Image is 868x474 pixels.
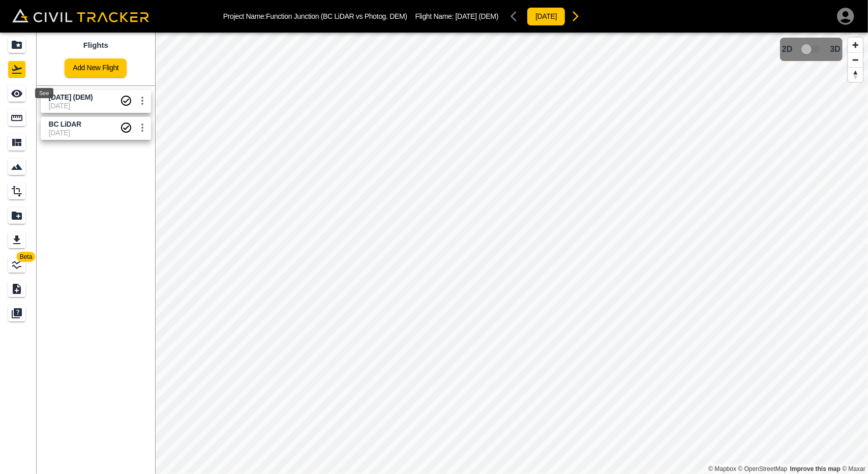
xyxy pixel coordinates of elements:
span: 3D [830,45,841,54]
button: Zoom in [848,38,863,52]
span: [DATE] (DEM) [456,12,498,20]
span: 3D model not uploaded yet [797,40,826,59]
a: Map feedback [790,465,841,472]
button: Zoom out [848,52,863,67]
p: Project Name: Function Junction (BC LiDAR vs Photog. DEM) [223,12,407,20]
img: Civil Tracker [12,9,149,23]
button: Reset bearing to north [848,67,863,82]
div: See [35,88,53,98]
span: 2D [782,45,792,54]
button: [DATE] [527,7,565,26]
a: Maxar [842,465,865,472]
a: Mapbox [708,465,736,472]
a: OpenStreetMap [738,465,788,472]
p: Flight Name: [415,12,498,20]
canvas: Map [155,33,868,474]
